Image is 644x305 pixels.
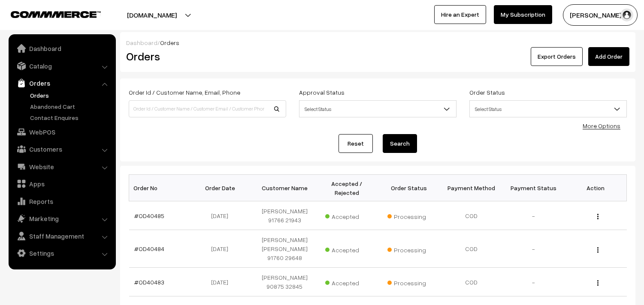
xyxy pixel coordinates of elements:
a: #OD40483 [134,278,164,286]
td: - [502,201,565,230]
a: Settings [11,245,113,261]
a: Hire an Expert [434,5,486,24]
th: Order No [129,175,191,201]
a: Website [11,159,113,174]
th: Customer Name [254,175,316,201]
td: - [502,230,565,268]
span: Select Status [469,100,627,117]
label: Order Status [469,88,505,97]
th: Order Status [378,175,440,201]
a: #OD40484 [134,245,164,252]
button: [PERSON_NAME] s… [563,4,638,26]
a: Dashboard [126,39,157,46]
button: [DOMAIN_NAME] [97,4,207,26]
th: Payment Status [502,175,565,201]
td: [DATE] [191,201,254,230]
h2: Orders [126,50,285,63]
a: Marketing [11,211,113,226]
td: - [502,268,565,296]
td: [PERSON_NAME] 91766 21943 [254,201,316,230]
a: Reports [11,194,113,209]
a: Add Order [588,47,629,66]
span: Select Status [299,102,456,117]
td: [DATE] [191,268,254,296]
a: WebPOS [11,124,113,140]
span: Select Status [470,102,626,117]
span: Orders [160,39,179,46]
a: Dashboard [11,41,113,56]
label: Approval Status [299,88,345,97]
a: Orders [28,91,113,100]
a: COMMMERCE [11,9,86,19]
th: Action [565,175,627,201]
a: My Subscription [494,5,552,24]
span: Accepted [325,243,368,254]
a: Staff Management [11,228,113,244]
a: Customers [11,141,113,157]
a: Contact Enquires [28,113,113,122]
img: Menu [597,247,599,253]
td: [DATE] [191,230,254,268]
input: Order Id / Customer Name / Customer Email / Customer Phone [129,100,286,117]
td: [PERSON_NAME] [PERSON_NAME] 91760 29648 [254,230,316,268]
a: Apps [11,176,113,191]
a: Orders [11,75,113,91]
img: Menu [597,280,599,286]
button: Search [383,134,417,153]
td: COD [440,201,502,230]
td: COD [440,230,502,268]
button: Export Orders [531,47,583,66]
td: [PERSON_NAME] 90875 32845 [254,268,316,296]
a: #OD40485 [134,212,164,219]
div: / [126,38,629,47]
span: Processing [387,276,430,287]
span: Processing [387,243,430,254]
span: Accepted [325,276,368,287]
label: Order Id / Customer Name, Email, Phone [129,88,240,97]
th: Order Date [191,175,254,201]
img: Menu [597,214,599,219]
td: COD [440,268,502,296]
img: COMMMERCE [11,11,101,18]
a: More Options [583,122,620,129]
a: Abandoned Cart [28,102,113,111]
span: Accepted [325,210,368,221]
a: Reset [339,134,373,153]
a: Catalog [11,58,113,74]
th: Accepted / Rejected [316,175,378,201]
img: user [620,9,633,21]
th: Payment Method [440,175,502,201]
span: Processing [387,210,430,221]
span: Select Status [299,100,457,117]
